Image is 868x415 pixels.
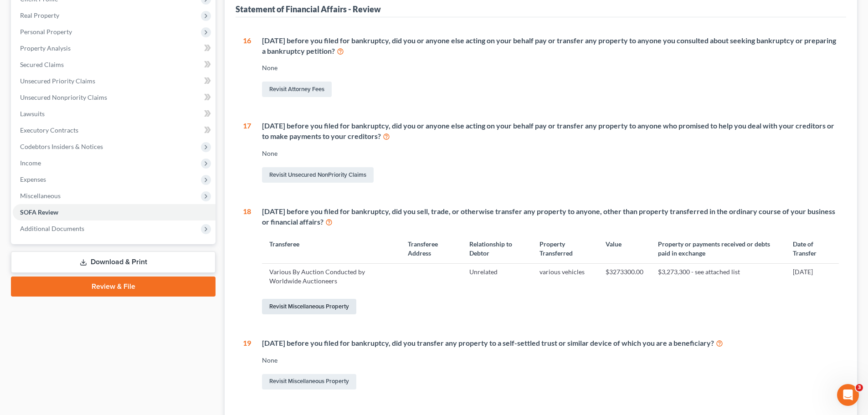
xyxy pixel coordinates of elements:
[13,106,216,122] a: Lawsuits
[462,263,532,290] td: Unrelated
[837,384,859,406] iframe: Intercom live chat
[243,36,251,99] div: 16
[20,143,103,150] span: Codebtors Insiders & Notices
[262,36,839,56] div: [DATE] before you filed for bankruptcy, did you or anyone else acting on your behalf pay or trans...
[856,384,863,391] span: 3
[20,175,46,183] span: Expenses
[262,149,839,158] div: None
[11,277,216,297] a: Review & File
[20,110,45,118] span: Lawsuits
[532,235,598,263] th: Property Transferred
[651,263,786,290] td: $3,273,300 - see attached list
[598,235,651,263] th: Value
[262,167,374,183] a: Revisit Unsecured NonPriority Claims
[786,263,839,290] td: [DATE]
[20,159,41,167] span: Income
[401,235,462,263] th: Transferee Address
[20,11,59,19] span: Real Property
[598,263,651,290] td: $3273300.00
[262,121,839,142] div: [DATE] before you filed for bankruptcy, did you or anyone else acting on your behalf pay or trans...
[262,338,839,348] div: [DATE] before you filed for bankruptcy, did you transfer any property to a self-settled trust or ...
[11,251,216,273] a: Download & Print
[13,56,216,73] a: Secured Claims
[20,93,107,101] span: Unsecured Nonpriority Claims
[20,61,64,68] span: Secured Claims
[651,235,786,263] th: Property or payments received or debts paid in exchange
[13,73,216,89] a: Unsecured Priority Claims
[20,77,95,85] span: Unsecured Priority Claims
[236,4,381,15] div: Statement of Financial Affairs - Review
[532,263,598,290] td: various vehicles
[243,338,251,391] div: 19
[20,225,84,232] span: Additional Documents
[262,63,839,72] div: None
[13,122,216,138] a: Executory Contracts
[262,374,356,389] a: Revisit Miscellaneous Property
[20,208,58,216] span: SOFA Review
[13,40,216,56] a: Property Analysis
[13,89,216,106] a: Unsecured Nonpriority Claims
[243,121,251,184] div: 17
[243,206,251,316] div: 18
[20,192,61,200] span: Miscellaneous
[262,206,839,227] div: [DATE] before you filed for bankruptcy, did you sell, trade, or otherwise transfer any property t...
[262,356,839,365] div: None
[20,44,71,52] span: Property Analysis
[262,299,356,314] a: Revisit Miscellaneous Property
[262,82,332,97] a: Revisit Attorney Fees
[786,235,839,263] th: Date of Transfer
[20,126,78,134] span: Executory Contracts
[462,235,532,263] th: Relationship to Debtor
[20,28,72,36] span: Personal Property
[262,235,401,263] th: Transferee
[262,263,401,290] td: Various By Auction Conducted by Worldwide Auctioneers
[13,204,216,220] a: SOFA Review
